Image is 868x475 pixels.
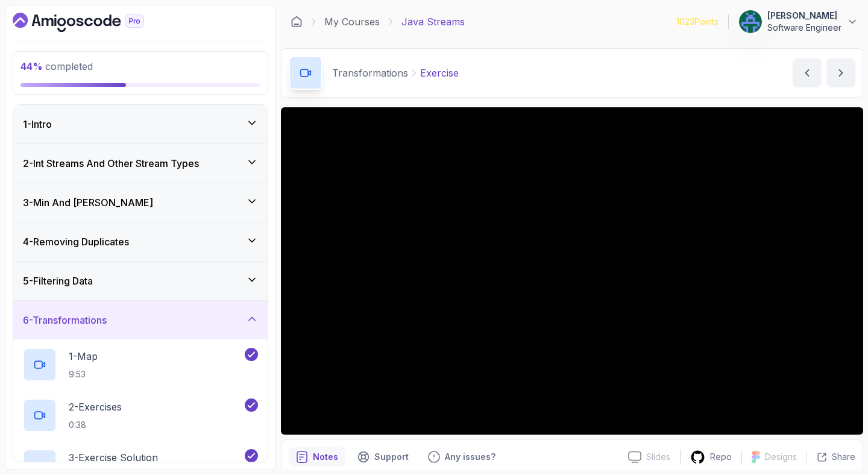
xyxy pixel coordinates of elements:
a: Dashboard [291,16,303,28]
p: Software Engineer [767,22,841,34]
button: next content [826,58,855,87]
h3: 3 - Min And [PERSON_NAME] [23,195,153,210]
button: notes button [289,447,345,467]
p: 1 - Map [69,349,98,363]
p: Any issues? [445,451,495,463]
button: 1-Map9:53 [23,348,258,382]
p: Share [832,451,855,463]
button: user profile image[PERSON_NAME]Software Engineer [738,10,858,34]
span: 44 % [20,60,43,72]
p: Transformations [332,66,408,80]
h3: 2 - Int Streams And Other Stream Types [23,156,199,171]
p: Designs [765,451,797,463]
a: My Courses [324,14,380,29]
button: Share [807,451,855,463]
button: 4-Removing Duplicates [13,222,268,261]
p: 9:53 [69,368,98,380]
button: previous content [793,58,822,87]
button: Feedback button [421,447,503,467]
p: Repo [710,451,732,463]
p: [PERSON_NAME] [767,10,841,22]
p: 3 - Exercise Solution [69,450,158,465]
button: Support button [350,447,416,467]
p: 1023 Points [676,16,719,28]
p: Support [374,451,409,463]
button: 1-Intro [13,105,268,143]
h3: 5 - Filtering Data [23,274,93,288]
p: Notes [313,451,338,463]
p: 2 - Exercises [69,400,122,414]
h3: 6 - Transformations [23,313,107,327]
p: Slides [646,451,670,463]
a: Repo [681,450,741,465]
p: Java Streams [401,14,465,29]
button: 2-Int Streams And Other Stream Types [13,144,268,183]
h3: 4 - Removing Duplicates [23,234,129,249]
img: user profile image [739,10,762,33]
button: 3-Min And [PERSON_NAME] [13,183,268,222]
p: 0:38 [69,419,122,431]
iframe: 5 - Exercise [281,107,863,435]
button: 6-Transformations [13,301,268,339]
h3: 1 - Intro [23,117,52,131]
a: Dashboard [13,13,172,32]
span: completed [20,60,93,72]
button: 2-Exercises0:38 [23,398,258,432]
p: Exercise [420,66,459,80]
button: 5-Filtering Data [13,262,268,300]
